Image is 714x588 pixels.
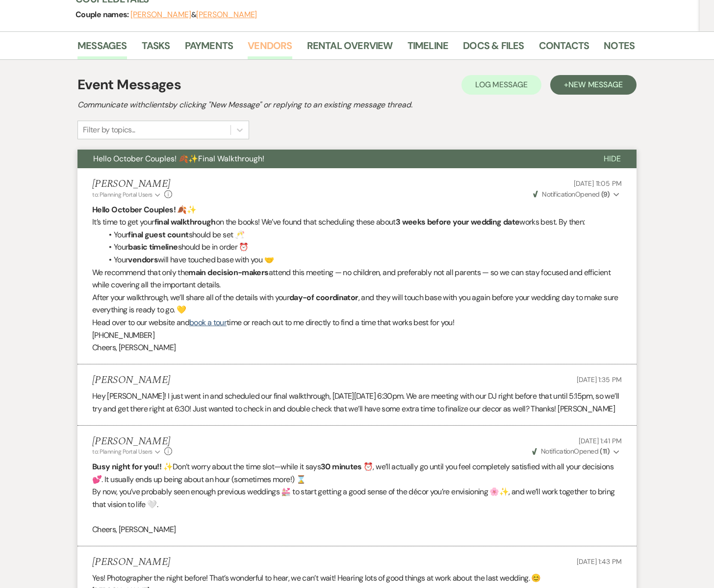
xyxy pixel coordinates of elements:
[92,448,153,456] span: to: Planning Portal Users
[568,79,623,90] span: New Message
[408,38,449,59] a: Timeline
[321,461,373,472] strong: 30 minutes ⏰
[550,75,637,95] button: +New Message
[92,341,622,354] p: Cheers, [PERSON_NAME]
[475,79,528,90] span: Log Message
[531,446,622,457] button: NotificationOpened (11)
[92,190,162,199] button: to: Planning Portal Users
[102,254,622,266] li: Your will have touched base with you 🤝
[102,241,622,254] li: Your should be in order ⏰
[92,461,173,472] strong: Busy night for you!! ✨
[77,38,127,59] a: Messages
[83,124,135,136] div: Filter by topics...
[92,523,622,536] p: Cheers, [PERSON_NAME]
[92,447,162,456] button: to: Planning Portal Users
[92,178,172,190] h5: [PERSON_NAME]
[542,190,575,199] span: Notification
[579,436,622,445] span: [DATE] 1:41 PM
[130,10,257,20] span: &
[92,191,153,199] span: to: Planning Portal Users
[77,150,588,168] button: Hello October Couples! 🍂✨Final Walkthrough!
[601,190,610,199] strong: ( 9 )
[189,317,227,328] a: book a tour
[92,486,622,511] p: By now, you’ve probably seen enough previous weddings 💒 to start getting a good sense of the déco...
[463,38,524,59] a: Docs & Files
[128,255,158,265] strong: vendors
[92,291,622,316] p: After your walkthrough, we’ll share all of the details with your , and they will touch base with ...
[307,38,393,59] a: Rental Overview
[92,556,170,568] h5: [PERSON_NAME]
[532,189,622,200] button: NotificationOpened (9)
[577,557,622,566] span: [DATE] 1:43 PM
[128,230,188,240] strong: final guest count
[154,217,216,227] strong: final walkthrough
[93,153,264,164] span: Hello October Couples! 🍂✨Final Walkthrough!
[574,179,622,188] span: [DATE] 11:05 PM
[77,75,181,95] h1: Event Messages
[532,447,610,456] span: Opened
[92,390,622,415] p: Hey [PERSON_NAME]! I just went in and scheduled our final walkthrough, [DATE][DATE] 6:30pm. We ar...
[577,375,622,384] span: [DATE] 1:35 PM
[604,38,635,59] a: Notes
[92,435,172,448] h5: [PERSON_NAME]
[92,374,170,386] h5: [PERSON_NAME]
[461,75,541,95] button: Log Message
[289,292,358,303] strong: day-of coordinator
[539,38,589,59] a: Contacts
[92,572,622,585] p: Yes! Photographer the night before! That’s wonderful to hear, we can’t wait! Hearing lots of good...
[128,242,178,252] strong: basic timeline
[185,38,233,59] a: Payments
[92,316,622,329] p: Head over to our website and time or reach out to me directly to find a time that works best for ...
[76,9,130,20] span: Couple names:
[604,153,621,164] span: Hide
[196,11,257,19] button: [PERSON_NAME]
[77,99,637,111] h2: Communicate with clients by clicking "New Message" or replying to an existing message thread.
[92,329,622,342] p: [PHONE_NUMBER]
[92,205,196,215] strong: Hello October Couples! 🍂✨
[142,38,170,59] a: Tasks
[533,190,610,199] span: Opened
[396,217,520,227] strong: 3 weeks before your wedding date
[588,150,637,168] button: Hide
[248,38,292,59] a: Vendors
[92,460,622,486] p: Don’t worry about the time slot—while it says , we’ll actually go until you feel completely satis...
[92,266,622,291] p: We recommend that only the attend this meeting — no children, and preferably not all parents — so...
[188,267,268,278] strong: main decision-makers
[92,216,622,229] p: It’s time to get your on the books! We’ve found that scheduling these about works best. By then:
[102,229,622,241] li: Your should be set 🥂
[130,11,191,19] button: [PERSON_NAME]
[600,447,610,456] strong: ( 11 )
[541,447,574,456] span: Notification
